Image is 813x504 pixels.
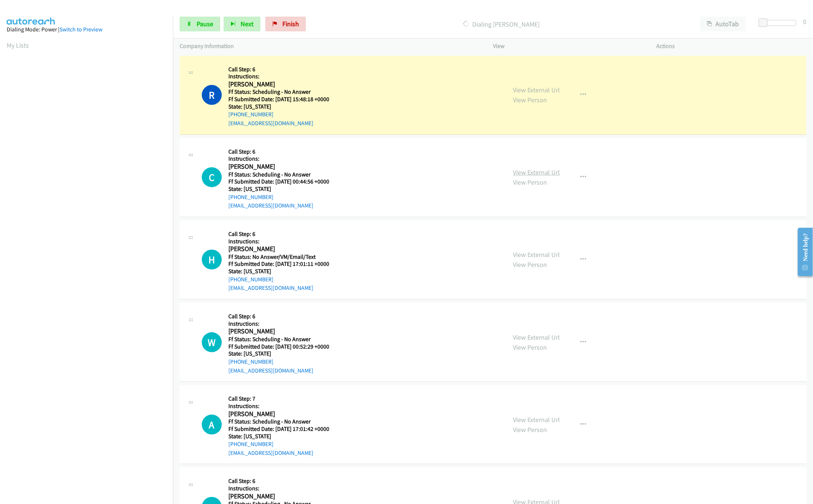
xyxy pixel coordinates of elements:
[792,223,813,281] iframe: Resource Center
[202,250,222,270] h1: H
[224,17,261,31] button: Next
[513,333,560,342] a: View External Url
[513,96,547,104] a: View Person
[228,103,339,110] h5: State: [US_STATE]
[513,178,547,186] a: View Person
[228,111,273,118] a: [PHONE_NUMBER]
[656,42,806,51] p: Actions
[228,162,339,171] h2: [PERSON_NAME]
[197,20,213,28] span: Pause
[803,17,806,27] div: 0
[228,336,339,343] h5: Ff Status: Scheduling - No Answer
[513,168,560,176] a: View External Url
[316,19,687,29] p: Dialing [PERSON_NAME]
[202,415,222,435] h1: A
[228,440,273,448] a: [PHONE_NUMBER]
[700,17,746,31] button: AutoTab
[228,418,339,425] h5: Ff Status: Scheduling - No Answer
[228,73,339,80] h5: Instructions:
[202,332,222,352] h1: W
[513,250,560,259] a: View External Url
[180,42,480,51] p: Company Information
[265,17,306,31] a: Finish
[180,17,220,31] a: Pause
[228,320,339,328] h5: Instructions:
[228,367,313,374] a: [EMAIL_ADDRESS][DOMAIN_NAME]
[228,485,339,492] h5: Instructions:
[241,20,254,28] span: Next
[228,148,339,155] h5: Call Step: 6
[228,402,339,410] h5: Instructions:
[228,171,339,178] h5: Ff Status: Scheduling - No Answer
[202,167,222,187] div: The call is yet to be attempted
[228,327,339,336] h2: [PERSON_NAME]
[228,230,339,238] h5: Call Step: 6
[228,245,339,253] h2: [PERSON_NAME]
[202,332,222,352] div: The call is yet to be attempted
[228,193,273,200] a: [PHONE_NUMBER]
[228,66,339,73] h5: Call Step: 6
[282,20,299,28] span: Finish
[228,80,339,89] h2: [PERSON_NAME]
[228,358,273,365] a: [PHONE_NUMBER]
[228,276,273,283] a: [PHONE_NUMBER]
[228,120,313,127] a: [EMAIL_ADDRESS][DOMAIN_NAME]
[202,167,222,187] h1: C
[228,395,339,402] h5: Call Step: 7
[228,313,339,320] h5: Call Step: 6
[228,253,339,261] h5: Ff Status: No Answer/VM/Email/Text
[202,415,222,435] div: The call is yet to be attempted
[513,260,547,269] a: View Person
[228,96,339,103] h5: Ff Submitted Date: [DATE] 15:48:18 +0000
[228,350,339,357] h5: State: [US_STATE]
[228,202,313,209] a: [EMAIL_ADDRESS][DOMAIN_NAME]
[762,20,796,26] div: Delay between calls (in seconds)
[228,492,339,501] h2: [PERSON_NAME]
[202,250,222,270] div: The call is yet to be attempted
[493,42,643,51] p: View
[228,155,339,162] h5: Instructions:
[202,85,222,105] h1: R
[513,415,560,424] a: View External Url
[513,343,547,352] a: View Person
[228,88,339,96] h5: Ff Status: Scheduling - No Answer
[7,41,29,49] a: My Lists
[59,26,102,33] a: Switch to Preview
[228,260,339,268] h5: Ff Submitted Date: [DATE] 17:01:11 +0000
[228,425,339,433] h5: Ff Submitted Date: [DATE] 17:01:42 +0000
[228,178,339,185] h5: Ff Submitted Date: [DATE] 00:44:56 +0000
[228,185,339,193] h5: State: [US_STATE]
[7,57,173,408] iframe: Dialpad
[228,343,339,350] h5: Ff Submitted Date: [DATE] 00:52:29 +0000
[228,268,339,275] h5: State: [US_STATE]
[228,449,313,456] a: [EMAIL_ADDRESS][DOMAIN_NAME]
[228,284,313,291] a: [EMAIL_ADDRESS][DOMAIN_NAME]
[513,86,560,94] a: View External Url
[228,238,339,245] h5: Instructions:
[228,433,339,440] h5: State: [US_STATE]
[513,425,547,434] a: View Person
[228,477,339,485] h5: Call Step: 6
[7,25,166,34] div: Dialing Mode: Power |
[228,410,339,418] h2: [PERSON_NAME]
